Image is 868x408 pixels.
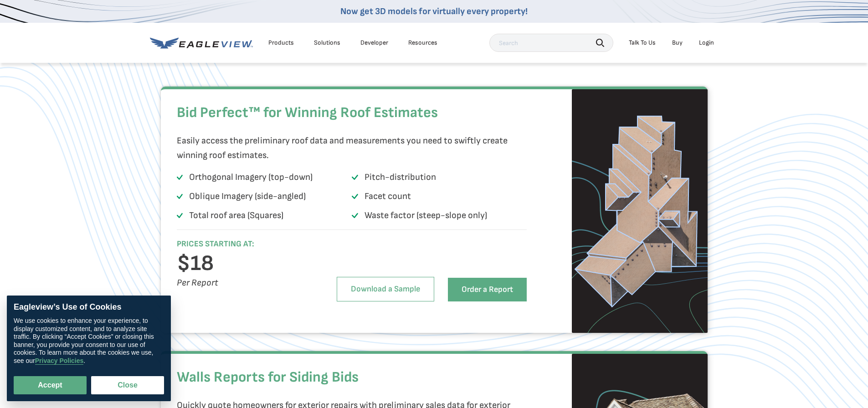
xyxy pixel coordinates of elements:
[14,376,87,394] button: Accept
[177,239,308,250] h6: PRICES STARTING AT:
[35,357,84,365] a: Privacy Policies
[365,208,487,223] p: Waste factor (steep-slope only)
[340,6,528,17] a: Now get 3D models for virtually every property!
[177,256,308,271] h3: $18
[189,170,313,184] p: Orthogonal Imagery (top-down)
[14,302,164,312] div: Eagleview’s Use of Cookies
[177,99,527,127] h2: Bid Perfect™ for Winning Roof Estimates
[365,189,411,204] p: Facet count
[672,39,683,47] a: Buy
[189,189,306,204] p: Oblique Imagery (side-angled)
[489,34,613,52] input: Search
[91,376,164,394] button: Close
[14,317,164,365] div: We use cookies to enhance your experience, to display customized content, and to analyze site tra...
[629,39,656,47] div: Talk To Us
[699,39,714,47] div: Login
[360,39,388,47] a: Developer
[189,208,283,223] p: Total roof area (Squares)
[177,277,218,288] i: Per Report
[365,170,436,184] p: Pitch-distribution
[177,133,522,163] p: Easily access the preliminary roof data and measurements you need to swiftly create winning roof ...
[268,39,294,47] div: Products
[408,39,437,47] div: Resources
[314,39,340,47] div: Solutions
[177,364,527,391] h2: Walls Reports for Siding Bids
[337,277,434,301] a: Download a Sample
[448,278,527,301] a: Order a Report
